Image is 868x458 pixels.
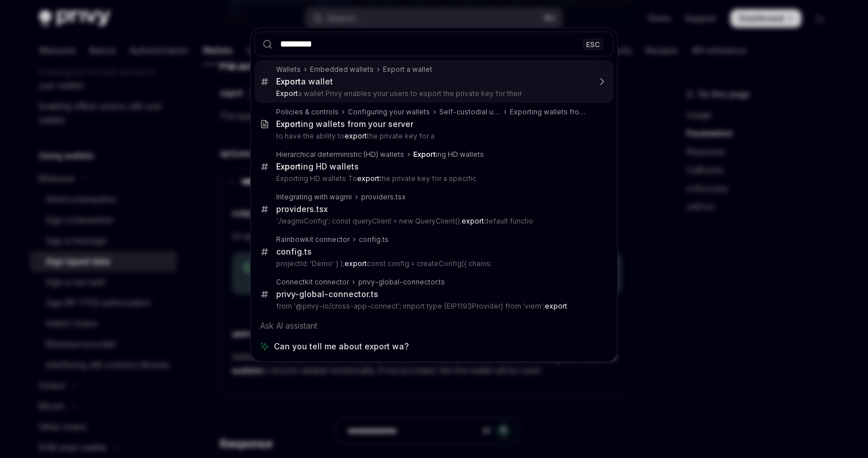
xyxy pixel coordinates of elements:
[254,315,614,336] div: Ask AI assistant
[344,259,367,268] b: export
[276,119,413,129] div: ing wallets from your server
[439,107,501,117] div: Self-custodial user wallets
[276,247,312,257] div: config.ts
[276,65,301,74] div: Wallets
[344,132,367,140] b: export
[545,302,567,310] b: export
[276,89,298,98] b: Export
[413,150,484,159] div: ing HD wallets
[310,65,374,74] div: Embedded wallets
[276,278,349,287] div: Connectkit connector
[413,150,436,159] b: Export
[357,174,379,183] b: export
[276,161,301,171] b: Export
[358,278,445,287] div: privy-global-connector.ts
[276,289,378,299] div: privy-global-connector.ts
[510,107,590,117] div: Exporting wallets from your server
[276,89,590,98] p: a wallet Privy enables your users to export the private key for their
[276,193,352,202] div: Integrating with wagmi
[276,204,328,214] div: providers.tsx
[359,235,389,244] div: config.ts
[462,217,484,225] b: export
[276,150,404,159] div: Hierarchical deterministic (HD) wallets
[276,107,339,117] div: Policies & controls
[276,302,590,311] p: from '@privy-io/cross-app-connect'; import type {EIP1193Provider} from 'viem';
[276,161,359,172] div: ing HD wallets
[276,132,590,141] p: to have the ability to the private key for a
[276,76,301,86] b: Export
[276,235,350,244] div: Rainbowkit connector
[276,76,333,87] div: a wallet
[583,38,603,50] div: ESC
[274,341,409,352] span: Can you tell me about export wa?
[276,174,590,183] p: Exporting HD wallets To the private key for a specific
[276,217,590,226] p: './wagmiConfig'; const queryClient = new QueryClient(); default functio
[361,193,406,202] div: providers.tsx
[383,65,432,74] div: Export a wallet
[348,107,430,117] div: Configuring your wallets
[276,259,590,268] p: projectId: 'Demo' } ); const config = createConfig({ chains:
[276,119,301,129] b: Export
